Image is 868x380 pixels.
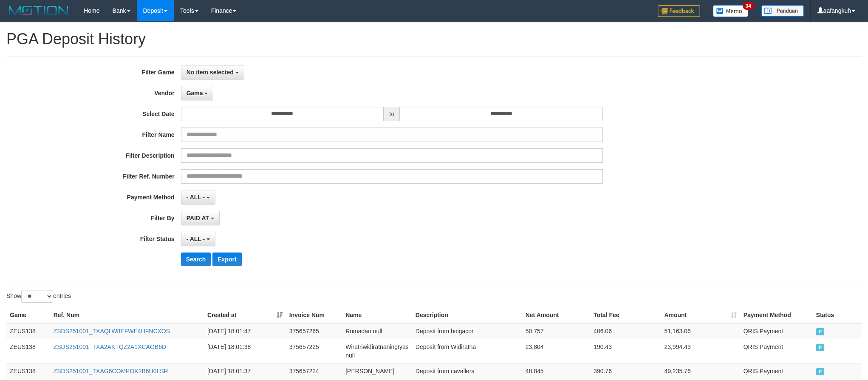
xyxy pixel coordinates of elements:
[713,5,749,17] img: Button%20Memo.svg
[813,307,862,323] th: Status
[661,323,740,339] td: 51,163.06
[342,307,412,323] th: Name
[50,307,204,323] th: Ref. Num
[412,323,522,339] td: Deposit from boigacor
[342,363,412,379] td: [PERSON_NAME]
[522,363,590,379] td: 48,845
[6,307,50,323] th: Game
[740,339,813,363] td: QRIS Payment
[590,323,661,339] td: 406.06
[661,339,740,363] td: 23,994.43
[412,307,522,323] th: Description
[181,252,211,266] button: Search
[661,307,740,323] th: Amount: activate to sort column ascending
[590,307,661,323] th: Total Fee
[342,323,412,339] td: Romadan null
[740,363,813,379] td: QRIS Payment
[204,363,286,379] td: [DATE] 18:01:37
[816,344,825,351] span: PAID
[6,290,71,303] label: Show entries
[286,307,342,323] th: Invoice Num
[412,339,522,363] td: Deposit from Widiratna
[204,339,286,363] td: [DATE] 18:01:38
[181,211,220,225] button: PAID AT
[761,5,804,17] img: panduan.png
[187,215,209,221] span: PAID AT
[342,339,412,363] td: Wiratriwidiratnaningtyas null
[187,69,234,76] span: No item selected
[204,307,286,323] th: Created at: activate to sort column ascending
[522,323,590,339] td: 50,757
[743,2,754,10] span: 34
[6,339,50,363] td: ZEUS138
[816,368,825,375] span: PAID
[21,290,53,303] select: Showentries
[212,252,241,266] button: Export
[6,31,862,48] h1: PGA Deposit History
[522,307,590,323] th: Net Amount
[6,4,71,17] img: MOTION_logo.png
[286,363,342,379] td: 375657224
[412,363,522,379] td: Deposit from cavallera
[204,323,286,339] td: [DATE] 18:01:47
[187,90,203,96] span: Gama
[181,65,244,79] button: No item selected
[286,323,342,339] td: 375657265
[590,363,661,379] td: 390.76
[522,339,590,363] td: 23,804
[816,328,825,335] span: PAID
[181,190,215,204] button: - ALL -
[187,235,205,242] span: - ALL -
[187,194,205,201] span: - ALL -
[384,107,400,121] span: to
[661,363,740,379] td: 49,235.76
[54,328,170,335] a: ZSDS251001_TXAQLW8EFWE4HFNCXOS
[740,323,813,339] td: QRIS Payment
[181,86,214,100] button: Gama
[286,339,342,363] td: 375657225
[658,5,700,17] img: Feedback.jpg
[740,307,813,323] th: Payment Method
[590,339,661,363] td: 190.43
[181,232,215,246] button: - ALL -
[54,343,166,350] a: ZSDS251001_TXA2AKTQZ2A1XCAOB6D
[54,368,168,374] a: ZSDS251001_TXAG6COMPOK2B6H0LSR
[6,323,50,339] td: ZEUS138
